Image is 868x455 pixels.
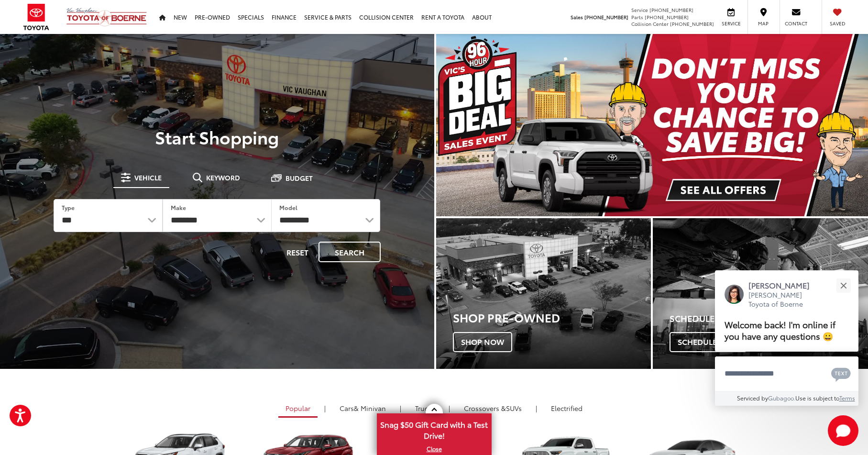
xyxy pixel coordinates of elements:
[322,403,328,413] li: |
[408,400,442,416] a: Trucks
[571,13,583,21] span: Sales
[62,203,75,211] label: Type
[40,127,394,146] p: Start Shopping
[397,403,404,413] li: |
[715,270,858,406] div: Close[PERSON_NAME][PERSON_NAME] Toyota of BoerneWelcome back! I'm online if you have any question...
[785,20,807,27] span: Contact
[768,394,795,402] a: Gubagoo.
[828,415,858,446] svg: Start Chat
[436,218,651,369] div: Toyota
[631,13,643,21] span: Parts
[66,7,147,27] img: Vic Vaughan Toyota of Boerne
[533,403,539,413] li: |
[670,20,714,27] span: [PHONE_NUMBER]
[753,20,774,27] span: Map
[828,363,854,384] button: Chat with SMS
[278,400,318,418] a: Popular
[653,218,868,369] div: Toyota
[725,318,835,342] span: Welcome back! I'm online if you have any questions 😀
[279,203,297,211] label: Model
[453,332,512,352] span: Shop Now
[631,20,669,27] span: Collision Center
[378,414,491,444] span: Snag $50 Gift Card with a Test Drive!
[332,400,393,416] a: Cars
[453,311,651,323] h3: Shop Pre-Owned
[436,218,651,369] a: Shop Pre-Owned Shop Now
[839,394,855,402] a: Terms
[833,275,854,296] button: Close
[715,356,858,391] textarea: Type your message
[670,314,868,323] h4: Schedule Service
[653,218,868,369] a: Schedule Service Schedule Now
[631,6,648,13] span: Service
[134,174,162,181] span: Vehicle
[737,394,768,402] span: Serviced by
[206,174,240,181] span: Keyword
[278,242,317,262] button: Reset
[831,366,851,382] svg: Text
[827,20,848,27] span: Saved
[457,400,529,416] a: SUVs
[464,403,506,413] span: Crossovers &
[446,403,452,413] li: |
[171,203,186,211] label: Make
[795,394,839,402] span: Use is subject to
[584,13,628,21] span: [PHONE_NUMBER]
[649,6,693,13] span: [PHONE_NUMBER]
[748,290,819,309] p: [PERSON_NAME] Toyota of Boerne
[828,415,858,446] button: Toggle Chat Window
[319,242,381,262] button: Search
[720,20,742,27] span: Service
[645,13,689,21] span: [PHONE_NUMBER]
[354,403,386,413] span: & Minivan
[544,400,590,416] a: Electrified
[670,332,747,352] span: Schedule Now
[748,280,819,290] p: [PERSON_NAME]
[286,175,313,181] span: Budget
